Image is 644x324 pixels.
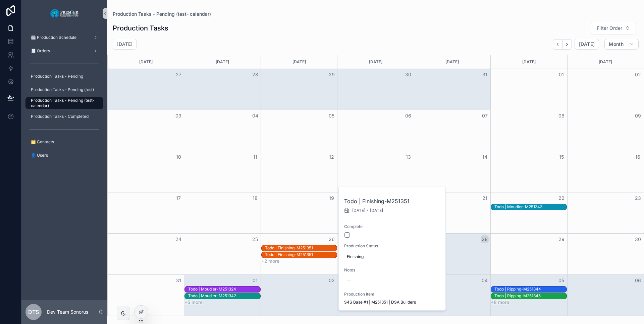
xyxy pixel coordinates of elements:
div: Todo | Moudler-M251324 [188,286,236,292]
div: [DATE] [569,55,643,69]
button: 12 [328,153,336,161]
span: 🗓️ Production Schedule [31,35,76,40]
button: 31 [174,276,182,285]
button: Select Button [591,22,636,34]
a: 🧾 Orders [25,45,103,57]
button: 02 [634,71,642,79]
div: Todo | Finishing-M251351 [265,252,313,258]
button: 10 [174,153,182,161]
span: 🧾 Orders [31,48,50,54]
h2: [DATE] [117,41,132,48]
button: 06 [404,112,412,120]
a: Production Tasks - Completed [25,110,103,123]
button: 30 [634,235,642,243]
div: Todo | Moudler-M251342 [188,293,236,299]
span: Month [609,41,624,47]
button: Next [562,39,572,50]
button: 04 [481,276,489,285]
button: 29 [328,71,336,79]
span: Filter Order [597,25,622,31]
div: Todo | Moudler-M251324 [188,287,236,292]
div: Todo | Moudler-M251342 [188,293,236,299]
a: 🗂️ Contacts [25,136,103,148]
button: 02 [328,276,336,285]
div: Todo | Ripping-M251344 [494,286,541,292]
button: 27 [174,71,182,79]
a: Production Tasks - Pending (test- calendar) [25,97,103,109]
div: [DATE] [262,55,336,69]
h1: Production Tasks [113,23,168,33]
button: +2 more [261,258,279,264]
div: [DATE] [185,55,259,69]
button: 18 [251,194,259,202]
button: 25 [251,235,259,243]
span: [DATE] [370,208,383,213]
a: 👤 Users [25,149,103,161]
span: Production Tasks - Completed [31,114,89,119]
div: Todo | Moudler-M251343 [494,204,542,210]
span: Production Item [344,292,441,297]
button: 30 [404,71,412,79]
button: 01 [557,71,566,79]
span: - [367,208,369,213]
button: 13 [404,153,412,161]
button: 31 [481,71,489,79]
div: Todo | Finishing-M251351 [265,245,313,251]
button: 01 [251,276,259,285]
button: 28 [251,71,259,79]
span: Finishing [347,254,438,259]
span: Notes [344,267,441,273]
span: S4S Base #1 | M251351 | DSA Builders [344,300,416,305]
div: Todo | Finishing-M251351 [265,245,313,251]
button: 05 [557,276,566,285]
span: [DATE] [579,41,595,47]
button: 16 [634,153,642,161]
button: 11 [251,153,259,161]
button: +5 more [184,300,203,305]
div: Todo | Finishing-M251351 [265,252,313,257]
div: Month View [107,55,644,316]
button: +8 more [491,300,509,305]
span: Production Tasks - Pending (test- calendar) [31,98,97,108]
a: 🗓️ Production Schedule [25,31,103,44]
button: 15 [557,153,566,161]
a: Production Tasks - Pending (test- calendar) [113,11,211,17]
button: 21 [481,194,489,202]
button: [DATE] [575,39,599,50]
button: 03 [174,112,182,120]
div: [DATE] [338,55,413,69]
button: 05 [328,112,336,120]
button: 22 [557,194,566,202]
div: Todo | Ripping-M251344 [494,287,541,292]
div: Todo | Ripping-M251345 [494,293,541,299]
button: 14 [481,153,489,161]
button: 29 [557,235,566,243]
button: 24 [174,235,182,243]
button: Month [604,39,639,50]
span: [DATE] [352,208,365,213]
div: [DATE] [492,55,566,69]
span: Production Status [344,243,441,249]
div: [DATE] [415,55,489,69]
button: 07 [481,112,489,120]
button: 04 [251,112,259,120]
a: Production Tasks - Pending [25,70,103,82]
div: Todo | Ripping-M251345 [494,293,541,299]
div: -- [347,278,351,283]
span: Complete [344,224,441,229]
span: Production Tasks - Pending [31,74,83,79]
a: Production Tasks - Pending (test) [25,84,103,96]
span: 🗂️ Contacts [31,139,54,145]
div: [DATE] [109,55,183,69]
div: scrollable content [21,27,107,170]
button: Back [553,39,562,50]
button: 26 [328,235,336,243]
button: 19 [328,194,336,202]
button: 09 [634,112,642,120]
p: Dev Team Sonorus [47,309,88,315]
h2: Todo | Finishing-M251351 [344,197,441,205]
button: 23 [634,194,642,202]
button: 28 [481,235,489,243]
button: 06 [634,276,642,285]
